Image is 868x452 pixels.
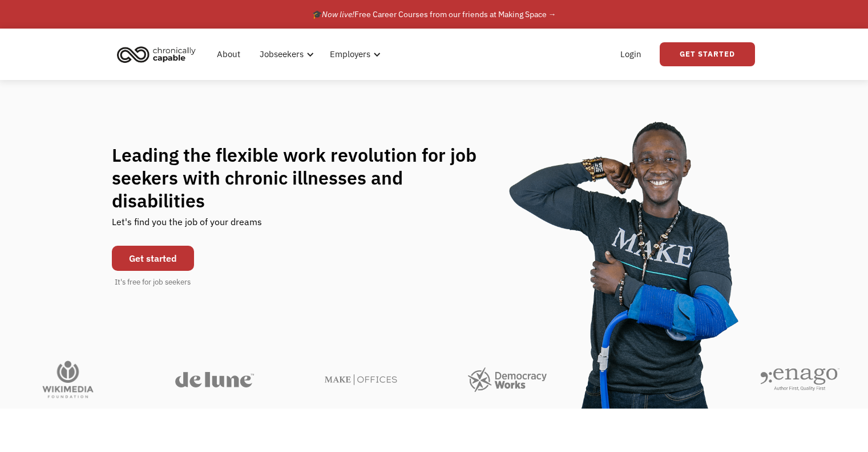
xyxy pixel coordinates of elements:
[323,36,384,73] div: Employers
[330,47,370,61] div: Employers
[322,9,354,19] em: Now live!
[112,246,194,271] a: Get started
[112,143,499,212] h1: Leading the flexible work revolution for job seekers with chronic illnesses and disabilities
[613,36,648,73] a: Login
[112,212,262,240] div: Let's find you the job of your dreams
[115,277,191,288] div: It's free for job seekers
[210,36,247,73] a: About
[253,36,317,73] div: Jobseekers
[114,42,204,67] a: home
[260,47,304,61] div: Jobseekers
[114,42,199,67] img: Chronically Capable logo
[312,7,556,21] div: 🎓 Free Career Courses from our friends at Making Space →
[660,42,755,66] a: Get Started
